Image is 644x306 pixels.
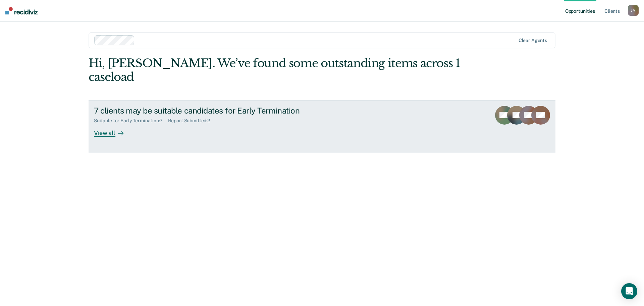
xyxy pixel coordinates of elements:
[621,283,637,299] div: Open Intercom Messenger
[89,56,462,84] div: Hi, [PERSON_NAME]. We’ve found some outstanding items across 1 caseload
[94,106,329,116] div: 7 clients may be suitable candidates for Early Termination
[628,5,639,16] button: JM
[628,5,639,16] div: J M
[519,38,547,43] div: Clear agents
[94,118,168,124] div: Suitable for Early Termination : 7
[168,118,216,124] div: Report Submitted : 2
[89,100,555,153] a: 7 clients may be suitable candidates for Early TerminationSuitable for Early Termination:7Report ...
[5,7,38,14] img: Recidiviz
[94,124,131,137] div: View all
